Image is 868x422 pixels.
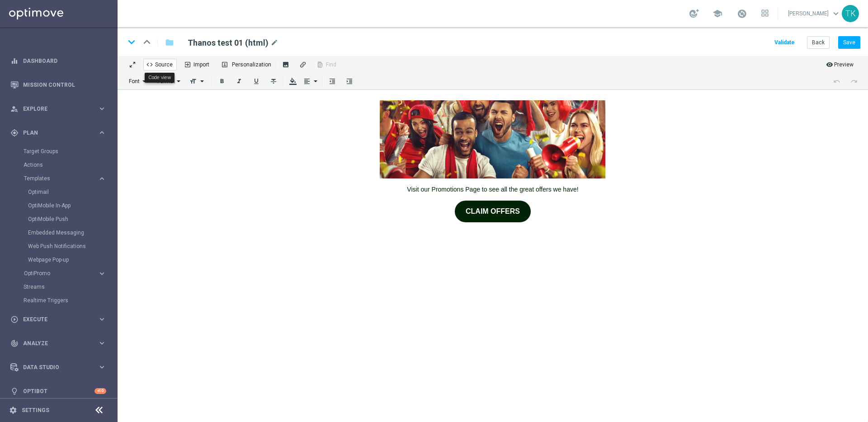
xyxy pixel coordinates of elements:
i: keyboard_arrow_right [98,104,106,113]
button: Full screen [123,56,141,73]
span: CLAIM OFFERS [348,111,402,118]
i: format_bold [218,78,225,85]
div: OptiMobile In-App [28,199,117,212]
i: mode_edit [270,38,278,48]
div: Templates [24,172,117,267]
button: Save [838,36,860,49]
div: Web Push Notifications [28,239,117,253]
span: Analyze [23,341,98,346]
button: equalizer Dashboard [10,57,107,65]
div: Realtime Triggers [24,294,117,307]
a: Webpage Pop-up [28,256,94,263]
span: OptiPromo [24,271,89,276]
div: Mission Control [10,73,106,97]
button: Import Image [277,56,294,73]
div: Plan [10,129,98,137]
i: code [146,61,147,68]
span: Plan [23,130,98,136]
button: Mission Control [10,81,107,89]
a: Optimail [28,188,94,196]
a: OptiMobile Push [28,216,94,223]
i: person_search [10,105,19,113]
p: Visit our Promotions Page to see all the great offers we have! [269,89,481,97]
button: Redo [845,73,862,89]
div: Code view [145,73,175,83]
button: play_circle_outline Execute keyboard_arrow_right [10,316,107,323]
button: gps_fixed Plan keyboard_arrow_right [10,129,107,136]
i: folder [165,37,174,48]
button: Templates keyboard_arrow_right [24,175,107,182]
i: exit_to_app [184,61,185,68]
button: Find [311,56,340,73]
i: keyboard_arrow_right [98,128,106,137]
i: find_in_page [316,61,317,68]
i: keyboard_arrow_right [98,174,106,183]
a: Optibot [23,379,94,403]
h2: Thanos test 01 (html) [188,38,269,48]
a: Web Push Notifications [28,243,94,250]
span: Execute [23,317,98,322]
button: lightbulb Optibot +10 [10,388,107,395]
div: Dashboard [10,49,106,73]
div: Analyze [10,339,98,347]
i: keyboard_arrow_down [125,35,138,49]
span: Validate [774,39,795,46]
button: Insert link [294,56,311,73]
div: OptiPromo [24,267,117,280]
i: undo [833,78,840,85]
span: Preview [832,56,854,68]
i: image [282,61,289,68]
button: Colors [284,73,301,89]
i: keyboard_arrow_right [98,339,106,347]
button: Validate [773,37,796,49]
i: equalizer [10,57,19,65]
i: format_indent_decrease [329,78,335,85]
button: Increase Indent [340,73,358,89]
div: OptiMobile Push [28,212,117,226]
button: person_search Explore keyboard_arrow_right [10,105,107,113]
button: track_changes Analyze keyboard_arrow_right [10,340,107,347]
button: Italic [230,73,247,89]
span: school [712,9,722,19]
button: Strikethrough [264,73,282,89]
button: Back [807,36,830,49]
span: Find [322,56,340,68]
span: Import [190,56,209,68]
a: Realtime Triggers [24,297,94,304]
i: format_underline [253,78,259,85]
button: Bold [213,73,230,89]
button: Font family [123,73,153,89]
button: Import [179,56,216,73]
i: format_size [189,78,196,85]
i: gps_fixed [10,129,19,137]
button: folder [164,35,175,50]
button: Personalization Tags [216,56,274,73]
div: OptiPromo [24,271,98,276]
span: Templates [24,176,89,181]
button: Font Size [187,73,211,89]
a: CLAIM OFFERS [337,104,413,126]
div: TK [842,5,859,22]
a: OptiMobile In-App [28,202,94,209]
div: Optibot [10,379,106,403]
div: Embedded Messaging [28,226,117,239]
i: keyboard_arrow_right [98,269,106,278]
button: Align [301,73,321,89]
div: Optimail [28,185,117,199]
i: remove_red_eye [826,61,827,68]
a: Streams [24,283,94,291]
a: Target Groups [24,148,94,155]
div: Webpage Pop-up [28,253,117,267]
div: Target Groups [24,145,117,158]
i: redo [850,78,857,85]
div: Data Studio keyboard_arrow_right [10,364,107,371]
button: OptiPromo keyboard_arrow_right [24,270,107,277]
a: Embedded Messaging [28,229,94,236]
a: Dashboard [23,49,106,73]
i: track_changes [10,339,19,347]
